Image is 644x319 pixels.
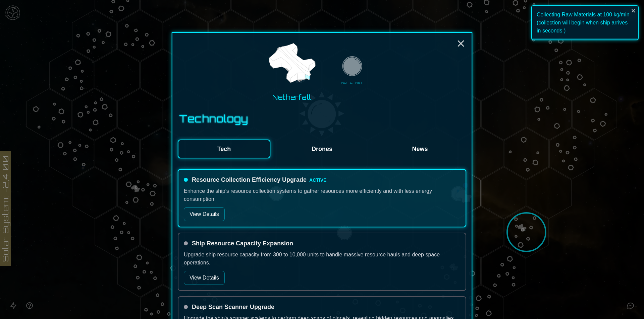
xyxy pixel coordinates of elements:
[184,187,460,203] p: Enhance the ship's resource collection systems to gather resources more efficiently and with less...
[338,54,367,86] button: NO PLANET
[184,271,225,285] button: View Details
[260,35,323,105] button: Netherfall
[276,140,368,158] button: Drones
[266,38,318,89] img: Ship
[631,8,636,13] button: close
[192,239,293,248] h4: Ship Resource Capacity Expansion
[178,140,270,158] button: Tech
[184,207,225,221] button: View Details
[192,302,274,312] h4: Deep Scan Scanner Upgrade
[309,177,326,183] span: ACTIVE
[531,5,639,40] div: Collecting Raw Materials at 100 kg/min (collection will begin when ship arrives in seconds )
[179,113,466,129] div: Technology
[340,56,364,79] img: Planet
[374,140,466,158] button: News
[184,251,460,267] p: Upgrade ship resource capacity from 300 to 10,000 units to handle massive resource hauls and deep...
[455,38,466,49] button: Close
[192,175,326,184] h4: Resource Collection Efficiency Upgrade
